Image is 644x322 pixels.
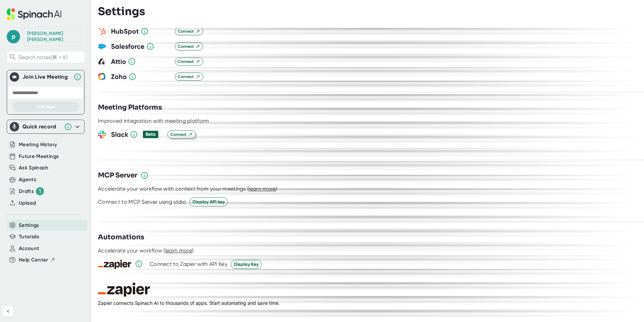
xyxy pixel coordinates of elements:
[190,197,228,206] button: Display API key
[19,222,39,229] button: Settings
[19,176,36,184] button: Agents
[98,170,137,180] h3: MCP Server
[150,261,227,268] div: Connect to Zapier with API Key
[19,256,48,264] span: Help Center
[27,31,77,42] div: Payal Patel
[111,26,170,36] h3: HubSpot
[178,74,200,80] span: Connect
[11,74,18,80] img: Join Live Meeting
[10,120,82,133] div: Quick record
[22,74,70,80] div: Join Live Meeting
[19,256,55,264] button: Help Center
[18,54,83,61] span: Search notes (⌘ + K)
[19,187,44,195] button: Drafts 1
[98,57,106,66] img: 5H9lqcfvy4PBuAAAAAElFTkSuQmCC
[98,73,106,81] img: 1I1G5n7jxf+A3Uo+NKs5bAAAAAElFTkSuQmCC
[175,73,203,81] button: Connect
[167,130,196,138] button: Connect
[98,186,277,192] div: Accelerate your workflow with context from your meetings ( )
[111,56,170,67] h3: Attio
[22,123,61,130] div: Quick record
[36,104,55,110] span: Join Now
[10,70,82,84] div: Join Live MeetingJoin Live Meeting
[175,42,203,50] button: Connect
[165,247,192,254] span: learn more
[19,187,44,195] div: Drafts
[19,245,39,252] button: Account
[98,118,209,124] div: Improved integration with meeting platform
[19,233,39,241] button: Tutorials
[111,41,170,51] h3: Salesforce
[111,129,162,139] h3: Slack
[178,43,200,49] span: Connect
[19,153,59,160] button: Future Meetings
[146,131,156,137] div: Beta
[249,186,276,192] span: learn more
[98,103,162,113] h3: Meeting Platforms
[178,58,200,65] span: Connect
[7,30,20,43] span: p
[98,42,106,50] img: gYkAAAAABJRU5ErkJggg==
[19,199,36,207] button: Upload
[170,131,193,137] span: Connect
[193,198,225,205] span: Display API key
[175,27,203,35] button: Connect
[19,164,49,172] button: Ask Spinach
[3,306,13,317] button: Collapse sidebar
[98,5,145,18] h3: Settings
[98,199,186,205] div: Connect to MCP Server using stdio
[234,261,259,268] span: Display Key
[12,102,79,112] button: Join Now
[111,72,170,82] h3: Zoho
[98,247,194,254] div: Accelerate your workflow ( )
[175,57,203,66] button: Connect
[98,232,144,242] h3: Automations
[36,187,44,195] div: 1
[178,28,200,34] span: Connect
[19,141,57,149] button: Meeting History
[231,260,262,269] button: Display Key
